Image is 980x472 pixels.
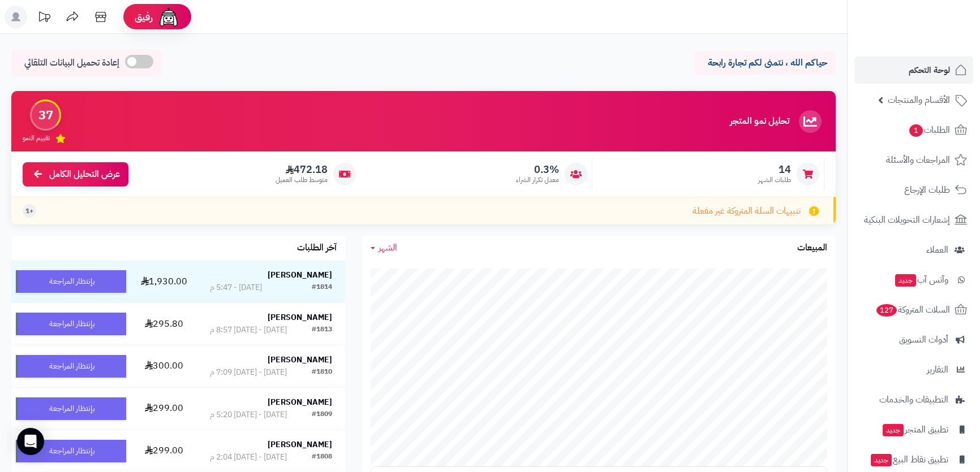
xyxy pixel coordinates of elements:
td: 295.80 [131,303,197,345]
div: بإنتظار المراجعة [16,440,126,462]
strong: [PERSON_NAME] [268,439,332,451]
span: رفيق [135,10,153,24]
span: إشعارات التحويلات البنكية [864,212,950,228]
img: ai-face.png [157,6,180,28]
div: بإنتظار المراجعة [16,313,126,335]
div: [DATE] - [DATE] 7:09 م [210,367,287,378]
td: 300.00 [131,345,197,387]
a: وآتس آبجديد [854,266,973,293]
span: تطبيق نقاط البيع [870,452,948,467]
a: السلات المتروكة127 [854,296,973,323]
td: 299.00 [131,388,197,430]
h3: تحليل نمو المتجر [730,116,789,127]
span: وآتس آب [894,272,948,288]
strong: [PERSON_NAME] [268,396,332,408]
span: أدوات التسويق [899,332,948,348]
span: 127 [876,304,897,317]
span: تنبيهات السلة المتروكة غير مفعلة [693,205,801,218]
a: لوحة التحكم [854,57,973,84]
span: التطبيقات والخدمات [879,392,948,408]
img: logo-2.png [903,28,969,51]
a: العملاء [854,236,973,263]
strong: [PERSON_NAME] [268,269,332,281]
span: متوسط طلب العميل [276,175,328,185]
span: جديد [883,424,904,436]
span: لوحة التحكم [909,62,950,78]
span: جديد [895,274,916,287]
strong: [PERSON_NAME] [268,354,332,366]
div: #1809 [312,409,332,421]
strong: [PERSON_NAME] [268,311,332,323]
div: [DATE] - 5:47 م [210,282,262,293]
span: معدل تكرار الشراء [516,175,559,185]
span: طلبات الشهر [758,175,791,185]
div: #1808 [312,452,332,463]
p: حياكم الله ، نتمنى لكم تجارة رابحة [703,57,827,70]
span: الشهر [379,241,397,254]
span: جديد [871,454,892,466]
a: عرض التحليل الكامل [23,162,128,187]
span: 0.3% [516,163,559,176]
span: 472.18 [276,163,328,176]
span: عرض التحليل الكامل [49,168,120,181]
div: بإنتظار المراجعة [16,355,126,378]
a: التطبيقات والخدمات [854,386,973,413]
span: السلات المتروكة [875,302,950,318]
span: طلبات الإرجاع [904,182,950,198]
td: 299.00 [131,430,197,472]
a: التقارير [854,356,973,383]
span: +1 [25,206,33,216]
div: بإنتظار المراجعة [16,270,126,293]
a: طلبات الإرجاع [854,176,973,203]
div: #1814 [312,282,332,293]
div: [DATE] - [DATE] 8:57 م [210,324,287,336]
span: الأقسام والمنتجات [888,92,950,108]
h3: المبيعات [797,243,827,253]
td: 1,930.00 [131,261,197,302]
a: إشعارات التحويلات البنكية [854,206,973,233]
a: تحديثات المنصة [30,6,58,31]
span: التقارير [927,362,948,378]
span: تقييم النمو [23,133,50,143]
a: تطبيق المتجرجديد [854,416,973,443]
a: الشهر [371,241,397,254]
div: [DATE] - [DATE] 5:20 م [210,409,287,421]
span: 1 [909,124,923,137]
div: #1810 [312,367,332,378]
h3: آخر الطلبات [297,243,337,253]
span: المراجعات والأسئلة [886,152,950,168]
span: الطلبات [908,122,950,138]
div: [DATE] - [DATE] 2:04 م [210,452,287,463]
span: إعادة تحميل البيانات التلقائي [24,57,119,70]
div: Open Intercom Messenger [17,428,44,455]
a: الطلبات1 [854,116,973,144]
a: أدوات التسويق [854,326,973,353]
a: المراجعات والأسئلة [854,146,973,174]
span: 14 [758,163,791,176]
div: #1813 [312,324,332,336]
span: العملاء [926,242,948,258]
div: بإنتظار المراجعة [16,397,126,420]
span: تطبيق المتجر [882,422,948,438]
